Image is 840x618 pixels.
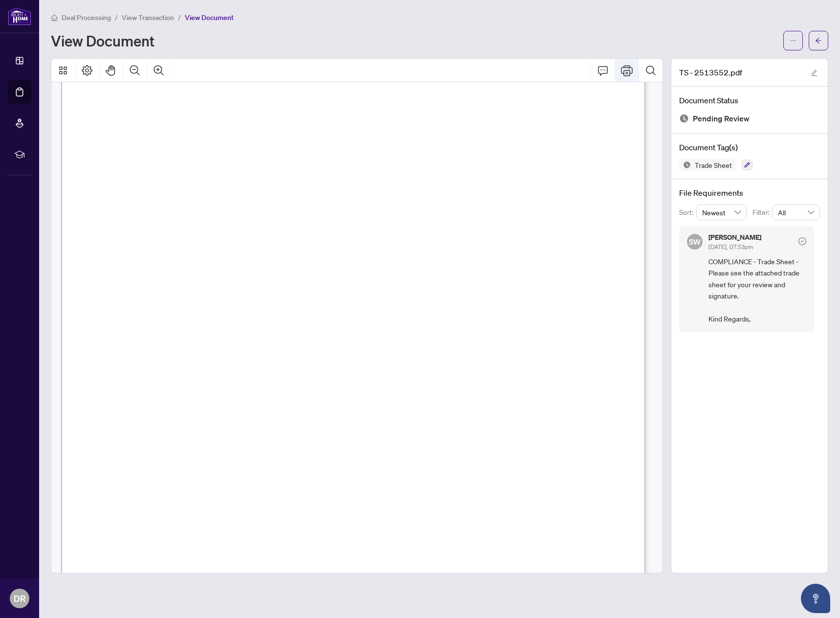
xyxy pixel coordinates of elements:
[115,12,118,23] li: /
[702,205,741,220] span: Newest
[679,141,820,153] h4: Document Tag(s)
[778,205,814,220] span: All
[679,187,820,199] h4: File Requirements
[679,67,742,78] span: TS - 2513552.pdf
[801,584,830,613] button: Open asap
[679,159,691,171] img: Status Icon
[122,13,174,22] span: View Transaction
[708,256,806,324] span: COMPLIANCE - Trade Sheet - Please see the attached trade sheet for your review and signature. Kin...
[790,37,796,44] span: ellipsis
[691,161,736,168] span: Trade Sheet
[14,592,26,605] span: DR
[798,237,806,245] span: check-circle
[185,13,234,22] span: View Document
[679,114,689,123] img: Document Status
[679,94,820,106] h4: Document Status
[679,207,696,218] p: Sort:
[51,14,58,21] span: home
[693,112,750,125] span: Pending Review
[8,7,31,25] img: logo
[51,33,155,48] h1: View Document
[62,13,111,22] span: Deal Processing
[815,37,822,44] span: arrow-left
[752,207,772,218] p: Filter:
[689,235,701,248] span: SW
[708,234,761,241] h5: [PERSON_NAME]
[708,243,753,251] span: [DATE], 07:53pm
[811,69,818,76] span: edit
[178,12,181,23] li: /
